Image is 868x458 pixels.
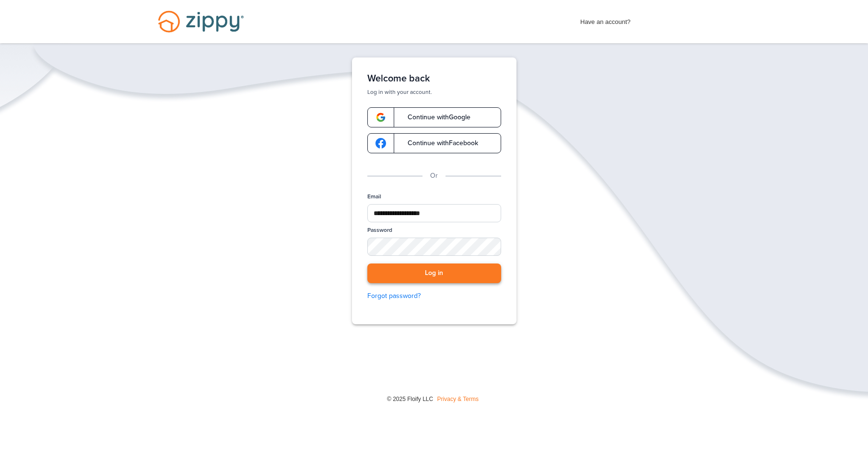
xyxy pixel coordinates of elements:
[367,238,501,256] input: Password
[367,226,392,234] label: Password
[367,107,501,127] a: google-logoContinue withGoogle
[367,291,501,301] a: Forgot password?
[367,193,381,201] label: Email
[430,171,438,181] p: Or
[398,140,478,147] span: Continue with Facebook
[375,138,386,149] img: google-logo
[367,133,501,153] a: google-logoContinue withFacebook
[367,73,501,84] h1: Welcome back
[367,204,501,222] input: Email
[367,263,501,283] button: Log in
[398,114,470,121] span: Continue with Google
[375,112,386,123] img: google-logo
[437,396,479,402] a: Privacy & Terms
[387,396,433,402] span: © 2025 Floify LLC
[367,88,501,96] p: Log in with your account.
[580,12,631,27] span: Have an account?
